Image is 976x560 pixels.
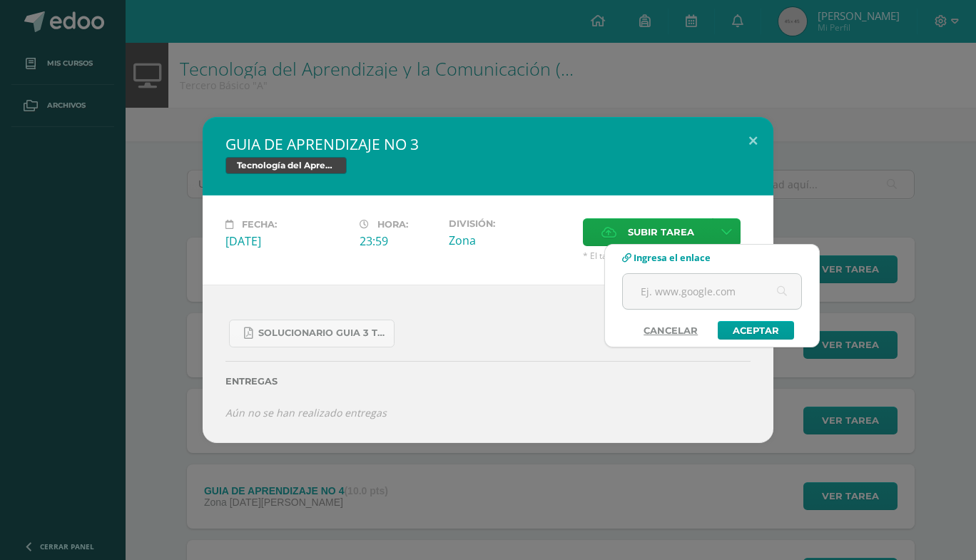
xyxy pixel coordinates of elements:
a: Cancelar [629,321,712,340]
span: Ingresa el enlace [634,251,711,264]
label: División: [449,218,571,229]
span: Subir tarea [628,219,694,245]
a: Aceptar [718,321,794,340]
label: Entregas [225,376,751,387]
input: Ej. www.google.com [623,274,801,309]
div: [DATE] [225,233,348,249]
span: Fecha: [242,219,277,230]
span: * El tamaño máximo permitido es 50 MB [583,250,751,262]
span: SOLUCIONARIO GUIA 3 TKINTER PYTHON III BASICO PROBLEMAS INTERMEDIOS.pdf [258,327,387,339]
i: Aún no se han realizado entregas [225,406,387,419]
button: Close (Esc) [733,117,773,166]
a: SOLUCIONARIO GUIA 3 TKINTER PYTHON III BASICO PROBLEMAS INTERMEDIOS.pdf [229,320,395,347]
div: Zona [449,233,571,248]
div: 23:59 [360,233,437,249]
span: Hora: [377,219,408,230]
span: Tecnología del Aprendizaje y la Comunicación (TIC) [225,157,347,174]
h2: GUIA DE APRENDIZAJE NO 3 [225,134,751,154]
